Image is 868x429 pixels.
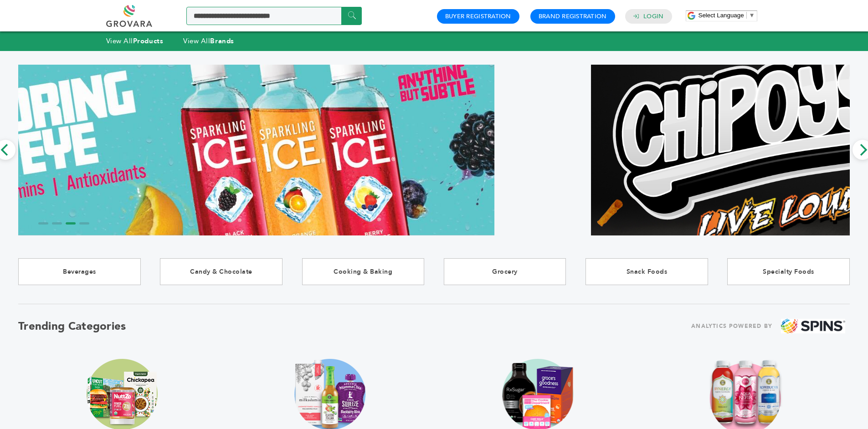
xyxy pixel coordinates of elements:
[210,36,234,46] strong: Brands
[106,36,164,46] a: View AllProducts
[302,258,425,285] a: Cooking & Baking
[539,12,607,20] a: Brand Registration
[133,36,163,46] strong: Products
[643,12,663,20] a: Login
[445,12,511,20] a: Buyer Registration
[749,12,755,19] span: ▼
[186,7,362,25] input: Search a product or brand...
[691,321,772,332] span: ANALYTICS POWERED BY
[781,319,845,334] img: spins.png
[699,12,744,19] span: Select Language
[746,12,747,19] span: ​
[18,319,126,334] h2: Trending Categories
[38,222,48,225] li: Page dot 1
[586,258,708,285] a: Snack Foods
[52,222,62,225] li: Page dot 2
[727,258,850,285] a: Specialty Foods
[18,258,141,285] a: Beverages
[66,222,76,225] li: Page dot 3
[183,36,234,46] a: View AllBrands
[160,258,282,285] a: Candy & Chocolate
[444,258,566,285] a: Grocery
[79,222,89,225] li: Page dot 4
[699,12,755,19] a: Select Language​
